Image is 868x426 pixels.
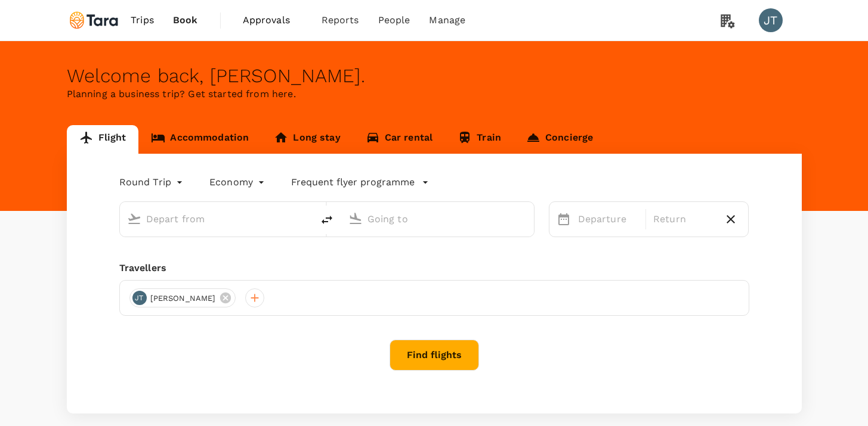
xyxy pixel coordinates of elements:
[132,291,147,305] div: JT
[261,125,353,154] a: Long stay
[291,175,429,189] button: Frequent flyer programme
[209,173,267,192] div: Economy
[367,210,509,228] input: Going to
[378,13,410,27] span: People
[322,13,359,27] span: Reports
[67,7,122,33] img: Tara Climate Ltd
[291,175,415,189] p: Frequent flyer programme
[129,288,236,307] div: JT[PERSON_NAME]
[67,87,802,101] p: Planning a business trip? Get started from here.
[67,65,802,87] div: Welcome back , [PERSON_NAME] .
[445,125,514,154] a: Train
[131,13,154,27] span: Trips
[653,212,713,226] p: Return
[759,8,783,32] div: JT
[146,210,288,228] input: Depart from
[67,125,139,154] a: Flight
[243,13,302,27] span: Approvals
[143,293,223,304] span: [PERSON_NAME]
[313,206,341,234] button: delete
[390,340,479,371] button: Find flights
[578,212,638,226] p: Departure
[526,217,528,220] button: Open
[173,13,198,27] span: Book
[429,13,465,27] span: Manage
[353,125,446,154] a: Car rental
[304,217,307,220] button: Open
[514,125,606,154] a: Concierge
[138,125,261,154] a: Accommodation
[119,173,186,192] div: Round Trip
[119,261,749,275] div: Travellers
